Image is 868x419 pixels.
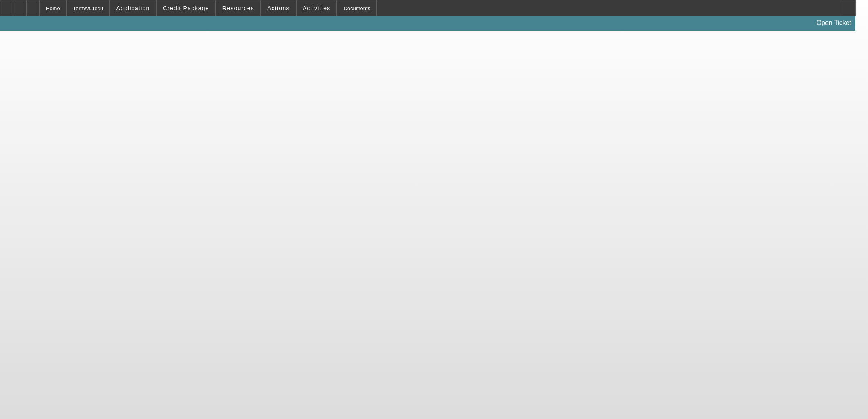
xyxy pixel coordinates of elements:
a: Open Ticket [813,16,855,30]
button: Resources [216,0,260,16]
button: Credit Package [157,0,215,16]
button: Actions [261,0,296,16]
span: Application [116,5,150,11]
button: Application [110,0,156,16]
span: Actions [267,5,290,11]
span: Resources [222,5,254,11]
button: Activities [297,0,337,16]
span: Activities [303,5,331,11]
span: Credit Package [163,5,209,11]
